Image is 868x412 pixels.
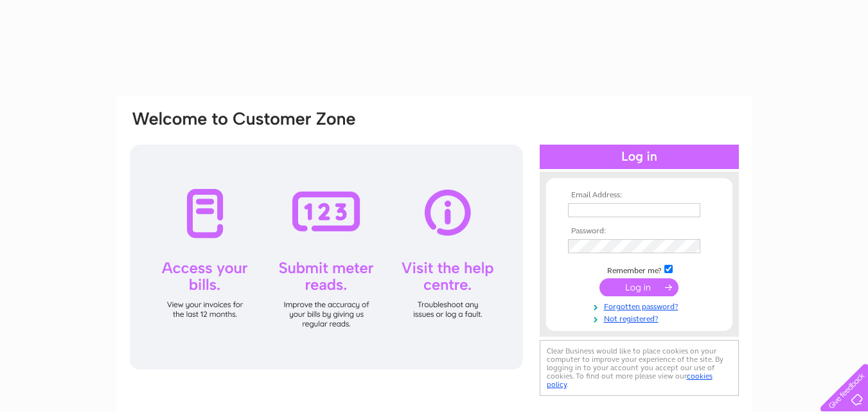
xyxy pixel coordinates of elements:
[565,191,714,200] th: Email Address:
[599,278,678,296] input: Submit
[547,372,713,389] a: cookies policy
[568,312,714,324] a: Not registered?
[568,300,714,312] a: Forgotten password?
[565,227,714,236] th: Password:
[540,340,739,396] div: Clear Business would like to place cookies on your computer to improve your experience of the sit...
[565,263,714,276] td: Remember me?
